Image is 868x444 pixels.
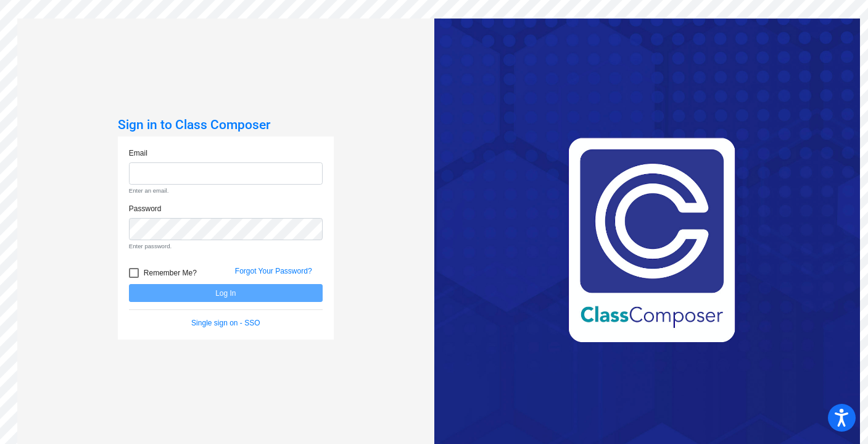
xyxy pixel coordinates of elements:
[235,267,312,275] a: Forgot Your Password?
[129,203,162,214] label: Password
[129,148,147,159] label: Email
[129,186,323,195] small: Enter an email.
[129,284,323,302] button: Log In
[144,266,197,280] span: Remember Me?
[191,319,260,327] a: Single sign on - SSO
[129,242,323,251] small: Enter password.
[118,117,334,133] h3: Sign in to Class Composer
